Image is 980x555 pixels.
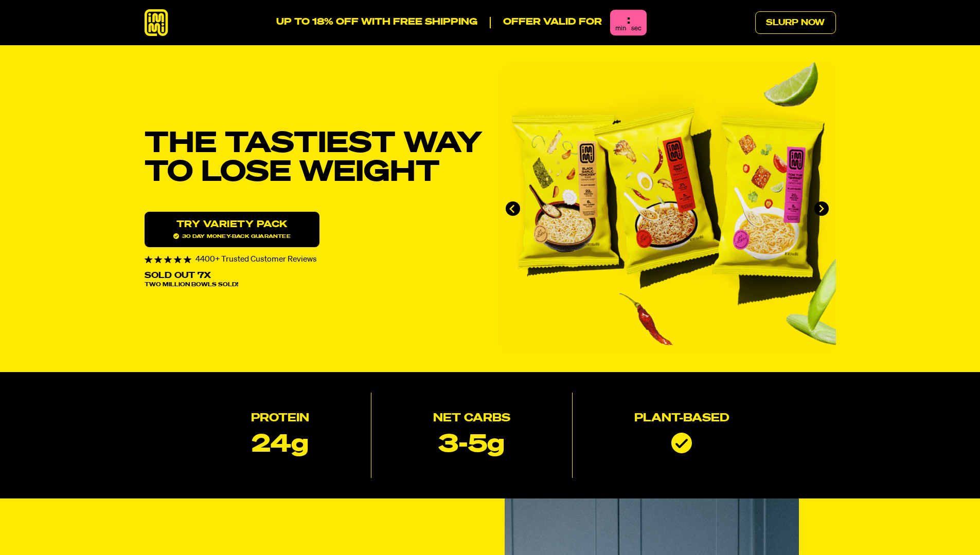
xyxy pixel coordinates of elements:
button: Next slide [814,201,829,216]
h2: Plant-based [634,413,729,424]
p: 3-5g [438,433,505,457]
h2: Net Carbs [433,413,510,424]
div: : [627,14,630,26]
p: UP TO 18% OFF WITH FREE SHIPPING [276,17,477,28]
button: Go to last slide [506,201,520,216]
li: 1 of 4 [498,62,836,356]
p: Sold Out 7X [145,272,211,280]
a: Slurp Now [755,11,836,34]
h2: Protein [251,413,309,424]
p: Offer valid for [490,17,602,28]
span: Two Million Bowls Sold! [145,282,238,288]
div: immi slideshow [498,62,836,356]
span: 30 day money-back guarantee [173,233,291,239]
p: 24g [252,433,309,457]
span: min [615,25,626,32]
h1: THE TASTIEST WAY TO LOSE WEIGHT [145,129,482,187]
a: Try variety Pack30 day money-back guarantee [145,212,319,247]
span: sec [631,25,642,32]
div: 4400+ Trusted Customer Reviews [145,255,482,264]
